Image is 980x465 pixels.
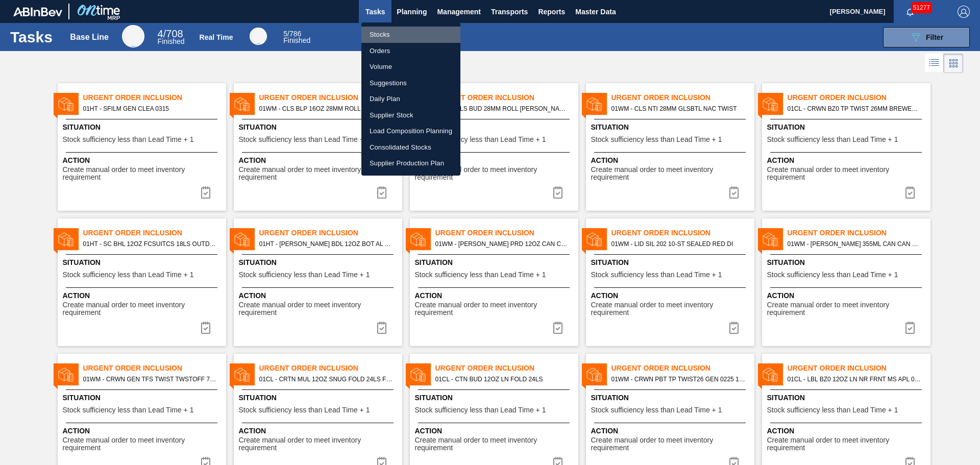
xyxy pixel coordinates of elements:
[361,123,460,139] a: Load Composition Planning
[361,43,460,59] a: Orders
[361,139,460,156] a: Consolidated Stocks
[361,59,460,75] a: Volume
[361,107,460,124] a: Supplier Stock
[361,155,460,172] a: Supplier Production Plan
[361,75,460,91] a: Suggestions
[361,27,460,43] a: Stocks
[361,91,460,107] a: Daily Plan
